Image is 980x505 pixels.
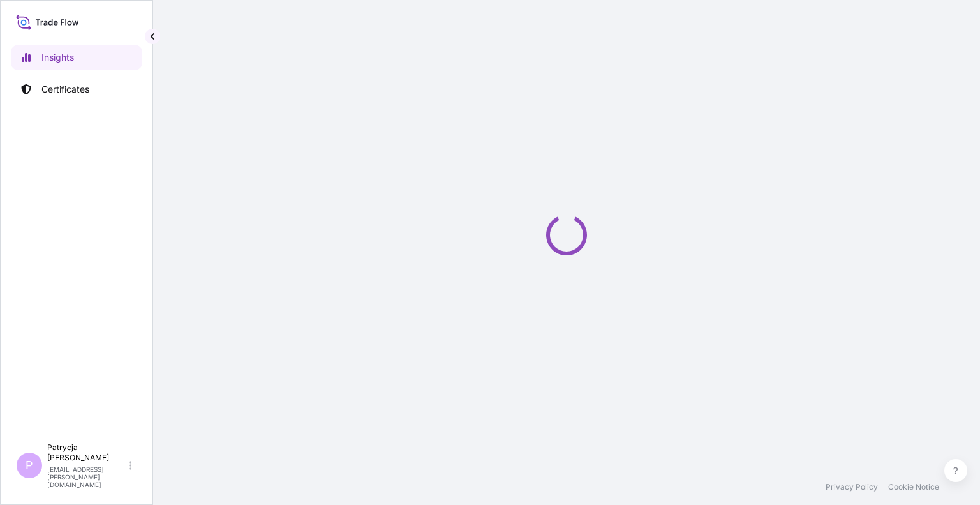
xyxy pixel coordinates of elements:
[26,459,33,472] span: P
[41,51,74,64] p: Insights
[888,482,939,492] a: Cookie Notice
[47,465,126,488] p: [EMAIL_ADDRESS][PERSON_NAME][DOMAIN_NAME]
[11,45,142,70] a: Insights
[41,83,89,96] p: Certificates
[11,77,142,102] a: Certificates
[47,442,126,463] p: Patrycja [PERSON_NAME]
[826,482,878,492] a: Privacy Policy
